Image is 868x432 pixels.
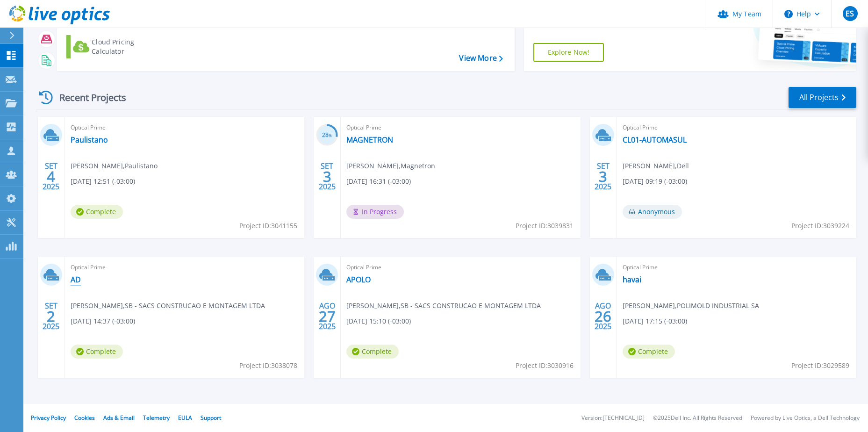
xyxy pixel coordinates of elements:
[143,414,170,422] a: Telemetry
[623,122,851,133] span: Optical Prime
[318,299,336,333] div: AGO 2025
[623,262,851,273] span: Optical Prime
[516,360,574,371] span: Project ID: 3030916
[319,312,336,320] span: 27
[346,345,399,359] span: Complete
[71,275,81,284] a: AD
[623,301,759,311] span: [PERSON_NAME] , POLIMOLD INDUSTRIAL SA
[239,221,297,231] span: Project ID: 3041155
[581,415,645,421] li: Version: [TECHNICAL_ID]
[92,37,166,56] div: Cloud Pricing Calculator
[751,415,860,421] li: Powered by Live Optics, a Dell Technology
[74,414,95,422] a: Cookies
[346,205,404,219] span: In Progress
[653,415,742,421] li: © 2025 Dell Inc. All Rights Reserved
[623,275,641,284] a: havai
[346,176,411,187] span: [DATE] 16:31 (-03:00)
[66,35,171,58] a: Cloud Pricing Calculator
[346,262,574,273] span: Optical Prime
[71,135,108,144] a: Paulistano
[516,221,574,231] span: Project ID: 3039831
[623,316,687,326] span: [DATE] 17:15 (-03:00)
[599,173,607,180] span: 3
[346,316,411,326] span: [DATE] 15:10 (-03:00)
[623,176,687,187] span: [DATE] 09:19 (-03:00)
[623,345,675,359] span: Complete
[71,345,123,359] span: Complete
[791,360,849,371] span: Project ID: 3029589
[623,205,682,219] span: Anonymous
[789,87,856,108] a: All Projects
[459,54,502,63] a: View More
[47,173,55,180] span: 4
[42,159,60,194] div: SET 2025
[533,43,604,62] a: Explore Now!
[42,299,60,333] div: SET 2025
[47,312,55,320] span: 2
[103,414,135,422] a: Ads & Email
[346,161,435,171] span: [PERSON_NAME] , Magnetron
[346,275,371,284] a: APOLO
[623,161,689,171] span: [PERSON_NAME] , Dell
[178,414,192,422] a: EULA
[71,316,135,326] span: [DATE] 14:37 (-03:00)
[71,176,135,187] span: [DATE] 12:51 (-03:00)
[318,159,336,194] div: SET 2025
[595,312,611,320] span: 26
[71,161,158,171] span: [PERSON_NAME] , Paulistano
[36,86,139,109] div: Recent Projects
[71,205,123,219] span: Complete
[791,221,849,231] span: Project ID: 3039224
[71,262,299,273] span: Optical Prime
[623,135,687,144] a: CL01-AUTOMASUL
[594,299,612,333] div: AGO 2025
[71,301,265,311] span: [PERSON_NAME] , SB - SACS CONSTRUCAO E MONTAGEM LTDA
[239,360,297,371] span: Project ID: 3038078
[346,122,574,133] span: Optical Prime
[346,135,393,144] a: MAGNETRON
[346,301,541,311] span: [PERSON_NAME] , SB - SACS CONSTRUCAO E MONTAGEM LTDA
[323,173,331,180] span: 3
[316,130,338,141] h3: 28
[329,133,332,138] span: %
[31,414,66,422] a: Privacy Policy
[846,10,854,17] span: ES
[594,159,612,194] div: SET 2025
[201,414,221,422] a: Support
[71,122,299,133] span: Optical Prime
